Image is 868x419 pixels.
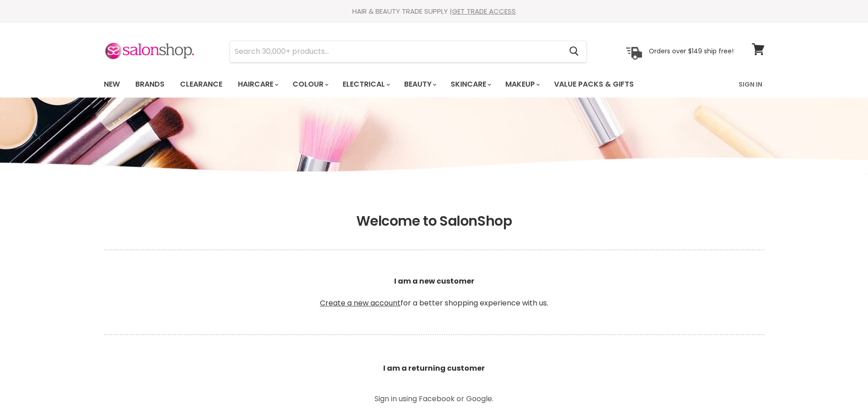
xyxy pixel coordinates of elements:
div: HAIR & BEAUTY TRADE SUPPLY | [92,7,776,16]
a: New [97,75,127,94]
a: GET TRADE ACCESS [452,6,516,16]
ul: Main menu [97,71,687,98]
button: Search [562,41,586,62]
a: Colour [286,75,334,94]
nav: Main [92,71,776,98]
a: Sign In [733,75,768,94]
a: Beauty [397,75,442,94]
a: Skincare [444,75,497,94]
a: Haircare [231,75,284,94]
h1: Welcome to SalonShop [104,213,765,229]
a: Brands [128,75,171,94]
a: Electrical [336,75,395,94]
a: Value Packs & Gifts [547,75,641,94]
p: Orders over $149 ship free! [649,47,734,55]
a: Makeup [498,75,545,94]
input: Search [230,41,562,62]
p: Sign in using Facebook or Google. [332,395,537,403]
a: Create a new account [320,298,401,308]
b: I am a returning customer [383,363,485,373]
b: I am a new customer [394,276,474,286]
a: Clearance [173,75,229,94]
p: for a better shopping experience with us. [104,254,765,331]
form: Product [230,41,587,62]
